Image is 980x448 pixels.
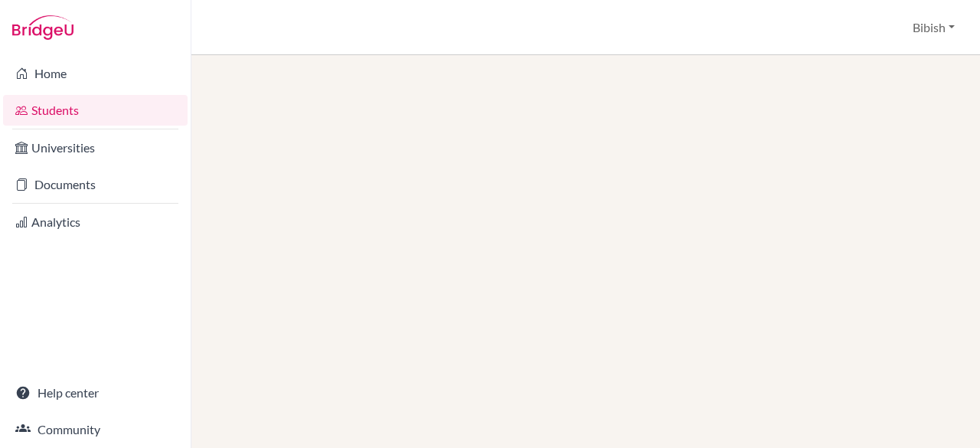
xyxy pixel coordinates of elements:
a: Students [3,95,188,126]
button: Bibish [906,13,962,42]
a: Analytics [3,207,188,237]
a: Help center [3,378,188,408]
a: Universities [3,132,188,163]
a: Documents [3,169,188,200]
a: Home [3,58,188,89]
a: Community [3,414,188,445]
img: Bridge-U [12,15,73,40]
